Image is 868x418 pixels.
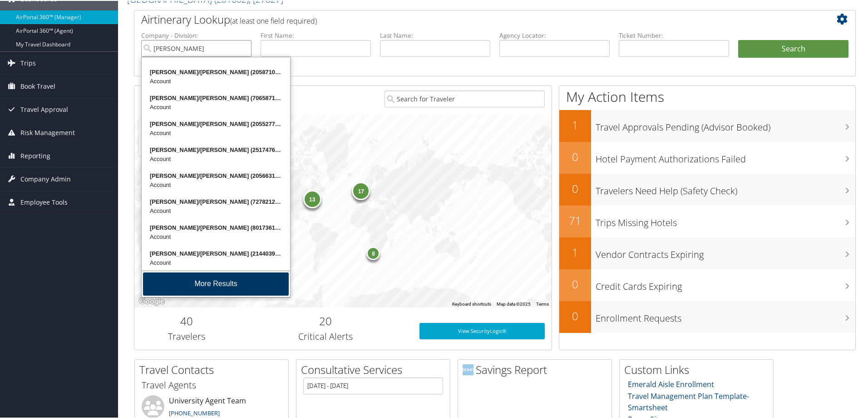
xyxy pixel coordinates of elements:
[139,118,157,136] button: Zoom in
[463,361,612,377] h2: Savings Report
[380,30,490,39] label: Last Name:
[366,246,380,259] div: 8
[143,180,289,189] div: Account
[596,147,855,165] h3: Hotel Payment Authorizations Failed
[261,30,371,39] label: First Name:
[20,190,68,213] span: Employee Tools
[628,390,749,412] a: Travel Management Plan Template- Smartsheet
[139,136,157,155] button: Zoom out
[141,329,232,342] h3: Travelers
[463,363,473,374] img: domo-logo.png
[141,30,252,39] label: Company - Division:
[143,248,289,257] div: [PERSON_NAME]/[PERSON_NAME] (2144039852)
[559,268,855,300] a: 0Credit Cards Expiring
[143,257,289,267] div: Account
[143,145,289,154] div: [PERSON_NAME]/[PERSON_NAME] (2517476218)
[143,128,289,137] div: Account
[139,361,288,377] h2: Travel Contacts
[619,30,729,39] label: Ticket Number:
[559,205,855,237] a: 71Trips Missing Hotels
[559,116,591,132] h2: 1
[20,51,36,74] span: Trips
[137,295,167,307] img: Google
[559,212,591,227] h2: 71
[596,243,855,260] h3: Vendor Contracts Expiring
[559,300,855,332] a: 0Enrollment Requests
[624,361,773,377] h2: Custom Links
[559,276,591,291] h2: 0
[559,180,591,196] h2: 0
[559,109,855,141] a: 1Travel Approvals Pending (Advisor Booked)
[559,173,855,205] a: 0Travelers Need Help (Safety Check)
[596,116,855,133] h3: Travel Approvals Pending (Advisor Booked)
[301,361,450,377] h2: Consultative Services
[143,67,289,76] div: [PERSON_NAME]/[PERSON_NAME] (2058710907)
[20,97,68,120] span: Travel Approval
[246,329,406,342] h3: Critical Alerts
[143,93,289,102] div: [PERSON_NAME]/[PERSON_NAME] (7065871620)
[143,102,289,111] div: Account
[559,244,591,259] h2: 1
[143,76,289,85] div: Account
[596,211,855,228] h3: Trips Missing Hotels
[559,86,855,106] h1: My Action Items
[497,301,531,306] span: Map data ©2025
[20,167,71,190] span: Company Admin
[141,312,232,328] h2: 40
[738,39,848,57] button: Search
[559,141,855,173] a: 0Hotel Payment Authorizations Failed
[143,272,289,295] button: More Results
[536,301,549,306] a: Terms (opens in new tab)
[352,181,370,199] div: 17
[143,206,289,215] div: Account
[143,119,289,128] div: [PERSON_NAME]/[PERSON_NAME] (2055277278)
[596,275,855,292] h3: Credit Cards Expiring
[143,154,289,163] div: Account
[20,74,55,97] span: Book Travel
[142,378,281,391] h3: Travel Agents
[596,307,855,324] h3: Enrollment Requests
[137,295,167,307] a: Open this area in Google Maps (opens a new window)
[628,378,714,388] a: Emerald Aisle Enrollment
[559,307,591,323] h2: 0
[246,312,406,328] h2: 20
[385,90,545,106] input: Search for Traveler
[499,30,610,39] label: Agency Locator:
[169,408,220,416] a: [PHONE_NUMBER]
[141,11,789,26] h2: Airtinerary Lookup
[20,121,75,143] span: Risk Management
[303,189,321,207] div: 13
[143,222,289,232] div: [PERSON_NAME]/[PERSON_NAME] (8017361052)
[596,179,855,196] h3: Travelers Need Help (Safety Check)
[230,15,317,25] span: (at least one field required)
[419,322,545,338] a: View SecurityLogic®
[559,148,591,164] h2: 0
[143,171,289,180] div: [PERSON_NAME]/[PERSON_NAME] (2056631512)
[143,196,289,206] div: [PERSON_NAME]/[PERSON_NAME] (7278212080)
[143,232,289,241] div: Account
[559,237,855,268] a: 1Vendor Contracts Expiring
[452,300,491,307] button: Keyboard shortcuts
[20,144,50,166] span: Reporting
